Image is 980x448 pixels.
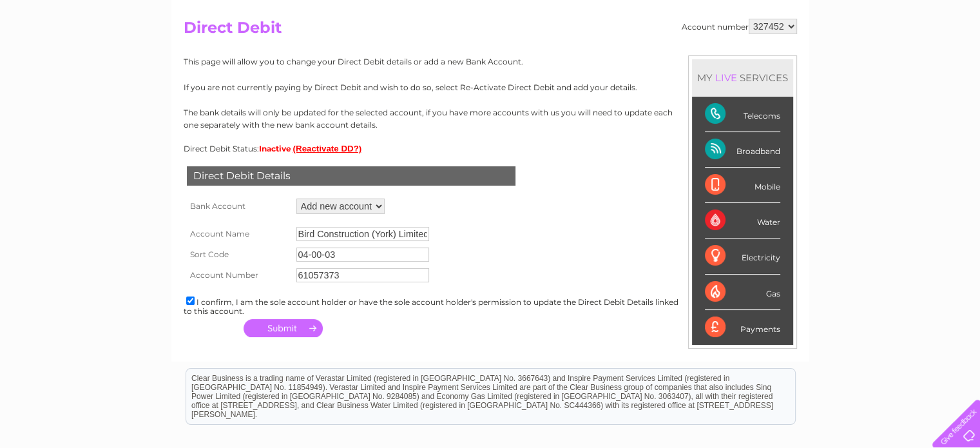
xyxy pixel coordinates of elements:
a: 0333 014 3131 [737,6,826,23]
div: I confirm, I am the sole account holder or have the sole account holder's permission to update th... [184,295,797,316]
a: Energy [785,55,814,64]
a: Water [753,55,778,64]
a: Log out [937,55,968,64]
div: Broadband [705,132,780,168]
div: Water [705,203,780,239]
div: Gas [705,275,780,310]
button: (Reactivate DD?) [293,144,362,153]
div: Telecoms [705,97,780,132]
th: Account Name [184,224,293,244]
div: MY SERVICES [692,59,793,96]
div: Electricity [705,239,780,274]
div: Direct Debit Status: [184,144,797,153]
div: Account number [682,19,797,34]
a: Telecoms [821,55,860,64]
div: Payments [705,310,780,345]
div: LIVE [713,72,740,84]
div: Clear Business is a trading name of Verastar Limited (registered in [GEOGRAPHIC_DATA] No. 3667643... [186,7,795,63]
th: Account Number [184,265,293,286]
p: This page will allow you to change your Direct Debit details or add a new Bank Account. [184,55,797,68]
span: Inactive [259,144,291,153]
p: If you are not currently paying by Direct Debit and wish to do so, select Re-Activate Direct Debi... [184,81,797,93]
h2: Direct Debit [184,19,797,43]
div: Direct Debit Details [187,166,515,186]
p: The bank details will only be updated for the selected account, if you have more accounts with us... [184,106,797,131]
th: Bank Account [184,195,293,217]
img: logo.png [34,34,100,73]
a: Contact [894,55,926,64]
div: Mobile [705,168,780,203]
a: Blog [868,55,887,64]
th: Sort Code [184,244,293,265]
